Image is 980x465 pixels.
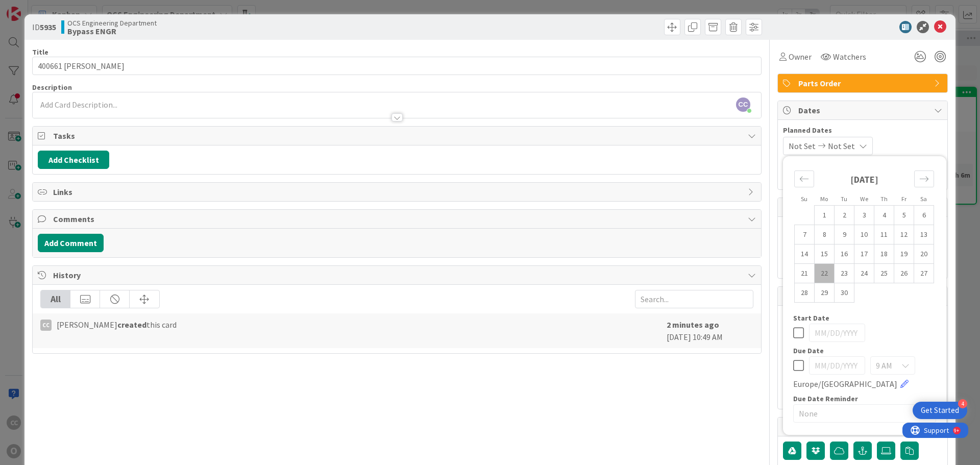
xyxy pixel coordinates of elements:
td: Choose Thursday, 09/25/2025 12:00 PM as your check-in date. It’s available. [874,264,894,283]
b: 2 minutes ago [667,320,719,330]
div: Calendar [783,161,945,314]
td: Choose Wednesday, 09/10/2025 12:00 PM as your check-in date. It’s available. [854,225,874,244]
b: created [117,320,146,330]
td: Choose Monday, 09/15/2025 12:00 PM as your check-in date. It’s available. [815,244,835,264]
input: Search... [635,290,753,308]
small: Su [801,195,807,203]
td: Choose Saturday, 09/13/2025 12:00 PM as your check-in date. It’s available. [914,225,934,244]
label: Title [32,47,48,57]
td: Choose Saturday, 09/06/2025 12:00 PM as your check-in date. It’s available. [914,206,934,225]
div: All [41,290,70,308]
td: Choose Sunday, 09/14/2025 12:00 PM as your check-in date. It’s available. [795,244,815,264]
td: Choose Thursday, 09/11/2025 12:00 PM as your check-in date. It’s available. [874,225,894,244]
div: Move forward to switch to the next month. [914,170,934,187]
td: Choose Friday, 09/12/2025 12:00 PM as your check-in date. It’s available. [894,225,914,244]
div: Open Get Started checklist, remaining modules: 4 [913,402,967,419]
td: Choose Thursday, 09/04/2025 12:00 PM as your check-in date. It’s available. [874,206,894,225]
td: Choose Friday, 09/19/2025 12:00 PM as your check-in date. It’s available. [894,244,914,264]
td: Choose Wednesday, 09/24/2025 12:00 PM as your check-in date. It’s available. [854,264,874,283]
td: Choose Monday, 09/22/2025 12:00 PM as your check-in date. It’s available. [815,264,835,283]
span: 9 AM [876,358,892,373]
td: Choose Friday, 09/26/2025 12:00 PM as your check-in date. It’s available. [894,264,914,283]
span: CC [736,97,750,112]
div: [DATE] 10:49 AM [667,319,753,343]
span: None [799,406,913,421]
span: Not Set [789,140,816,152]
span: Start Date [793,314,829,322]
b: Bypass ENGR [67,27,157,35]
div: 9+ [52,4,57,12]
span: Due Date [793,347,824,354]
div: CC [40,320,52,331]
span: Links [53,186,743,198]
span: Dates [798,104,929,116]
small: Tu [841,195,847,203]
button: Add Checklist [38,151,109,169]
td: Choose Tuesday, 09/09/2025 12:00 PM as your check-in date. It’s available. [835,225,854,244]
td: Choose Saturday, 09/20/2025 12:00 PM as your check-in date. It’s available. [914,244,934,264]
td: Choose Friday, 09/05/2025 12:00 PM as your check-in date. It’s available. [894,206,914,225]
td: Choose Monday, 09/01/2025 12:00 PM as your check-in date. It’s available. [815,206,835,225]
td: Choose Wednesday, 09/17/2025 12:00 PM as your check-in date. It’s available. [854,244,874,264]
td: Choose Sunday, 09/07/2025 12:00 PM as your check-in date. It’s available. [795,225,815,244]
span: Watchers [833,51,866,63]
td: Choose Sunday, 09/21/2025 12:00 PM as your check-in date. It’s available. [795,264,815,283]
input: type card name here... [32,57,762,75]
b: 5935 [40,22,56,32]
small: We [860,195,868,203]
td: Choose Tuesday, 09/30/2025 12:00 PM as your check-in date. It’s available. [835,283,854,303]
span: Planned Dates [783,125,942,136]
span: Parts Order [798,77,929,89]
div: Move backward to switch to the previous month. [794,170,814,187]
td: Choose Tuesday, 09/02/2025 12:00 PM as your check-in date. It’s available. [835,206,854,225]
td: Choose Saturday, 09/27/2025 12:00 PM as your check-in date. It’s available. [914,264,934,283]
div: Get Started [921,405,959,415]
td: Choose Tuesday, 09/23/2025 12:00 PM as your check-in date. It’s available. [835,264,854,283]
td: Choose Tuesday, 09/16/2025 12:00 PM as your check-in date. It’s available. [835,244,854,264]
span: [PERSON_NAME] this card [57,319,177,331]
td: Choose Thursday, 09/18/2025 12:00 PM as your check-in date. It’s available. [874,244,894,264]
small: Sa [920,195,927,203]
small: Mo [820,195,828,203]
span: History [53,269,743,281]
span: Support [21,2,46,14]
span: ID [32,21,56,33]
span: Tasks [53,130,743,142]
td: Choose Sunday, 09/28/2025 12:00 PM as your check-in date. It’s available. [795,283,815,303]
td: Choose Monday, 09/29/2025 12:00 PM as your check-in date. It’s available. [815,283,835,303]
span: Comments [53,213,743,225]
span: Description [32,83,72,92]
td: Choose Wednesday, 09/03/2025 12:00 PM as your check-in date. It’s available. [854,206,874,225]
td: Choose Monday, 09/08/2025 12:00 PM as your check-in date. It’s available. [815,225,835,244]
div: 4 [958,399,967,408]
span: Due Date Reminder [793,395,858,402]
span: OCS Engineering Department [67,19,157,27]
span: Owner [789,51,812,63]
span: Europe/[GEOGRAPHIC_DATA] [793,378,897,390]
input: MM/DD/YYYY [809,356,865,375]
span: Not Set [828,140,855,152]
small: Fr [901,195,906,203]
input: MM/DD/YYYY [809,324,865,342]
button: Add Comment [38,234,104,252]
small: Th [880,195,888,203]
strong: [DATE] [850,174,878,185]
